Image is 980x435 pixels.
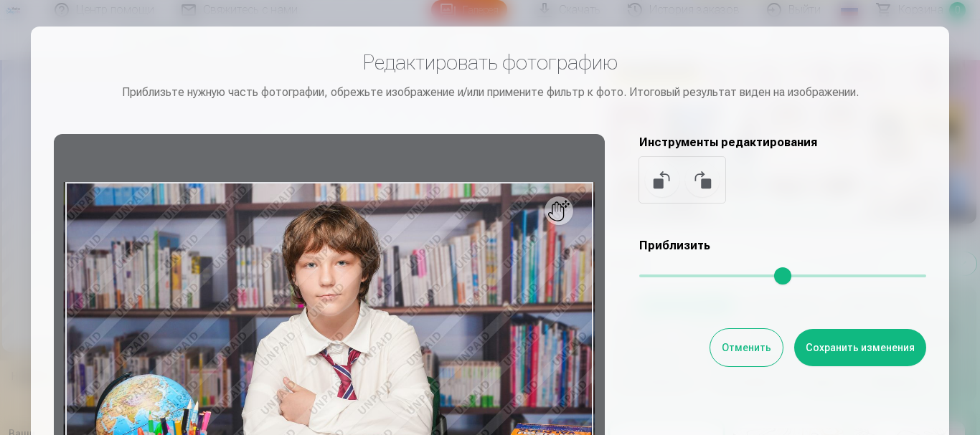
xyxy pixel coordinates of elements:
[54,84,926,101] div: Приблизьте нужную часть фотографии, обрежьте изображение и/или примените фильтр к фото. Итоговый ...
[639,237,926,254] h5: Приблизить
[710,329,783,366] button: Отменить
[794,329,926,366] button: Сохранить изменения
[639,134,926,151] h5: Инструменты редактирования
[54,49,926,75] h3: Редактировать фотографию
